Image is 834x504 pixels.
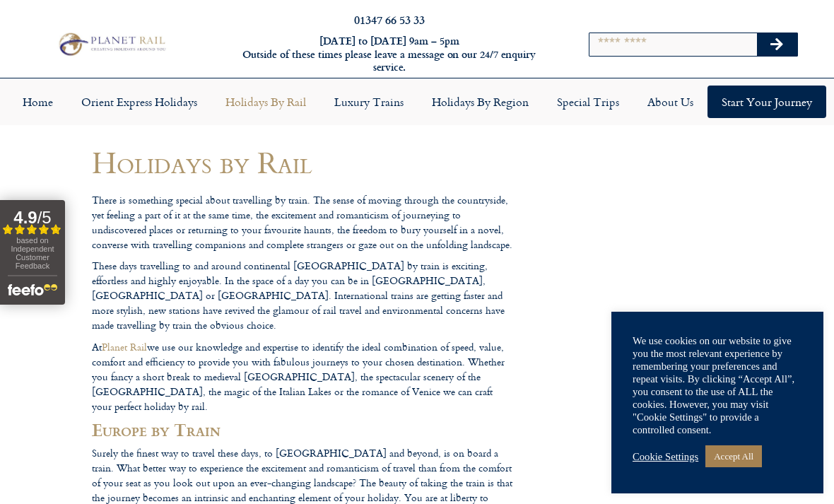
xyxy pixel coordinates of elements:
[7,86,827,118] nav: Menu
[418,86,543,118] a: Holidays by Region
[757,33,798,56] button: Search
[67,86,211,118] a: Orient Express Holidays
[354,11,425,28] a: 01347 66 53 33
[543,86,633,118] a: Special Trips
[92,258,516,332] p: These days travelling to and around continental [GEOGRAPHIC_DATA] by train is exciting, effortles...
[92,192,516,252] p: There is something special about travelling by train. The sense of moving through the countryside...
[226,35,553,74] h6: [DATE] to [DATE] 9am – 5pm Outside of these times please leave a message on our 24/7 enquiry serv...
[92,146,516,179] h1: Holidays by Rail
[633,86,707,118] a: About Us
[102,339,147,354] a: Planet Rail
[92,420,516,439] h2: Europe by Train
[633,450,698,463] a: Cookie Settings
[633,334,802,436] div: We use cookies on our website to give you the most relevant experience by remembering your prefer...
[211,86,320,118] a: Holidays by Rail
[707,86,826,118] a: Start your Journey
[8,86,67,118] a: Home
[320,86,418,118] a: Luxury Trains
[54,30,168,58] img: Planet Rail Train Holidays Logo
[705,445,762,467] a: Accept All
[92,339,516,414] p: At we use our knowledge and expertise to identify the ideal combination of speed, value, comfort ...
